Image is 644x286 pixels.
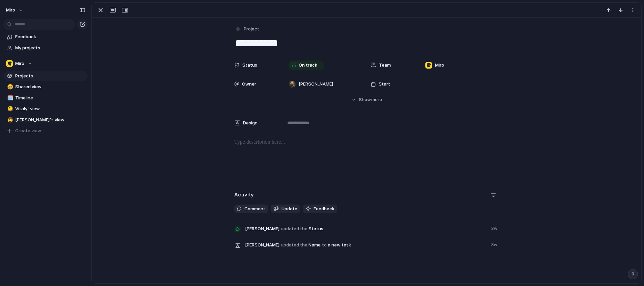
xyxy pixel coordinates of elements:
span: Miro [15,60,24,67]
a: My projects [3,43,88,53]
span: Start [379,81,390,88]
span: Feedback [314,206,334,212]
button: Comment [234,205,268,213]
button: 🗓️ [6,95,13,101]
span: Miro [435,62,444,69]
span: Design [243,120,258,126]
a: Feedback [3,32,88,42]
button: 🤠 [6,117,13,123]
span: Team [379,62,391,69]
span: Feedback [15,33,85,40]
span: Status [242,62,257,69]
button: miro [3,5,27,16]
span: Projects [15,73,85,79]
span: [PERSON_NAME] [245,225,279,232]
span: Owner [242,81,256,88]
div: 😄 [7,83,12,91]
a: 🗓️Timeline [3,93,88,103]
a: 😄Shared view [3,82,88,92]
span: On track [299,62,317,69]
span: Comment [244,206,265,212]
button: Create view [3,126,88,136]
span: Vitaly' view [15,105,85,112]
a: 🤠[PERSON_NAME]'s view [3,115,88,125]
a: 🫠Vitaly' view [3,104,88,114]
button: 😄 [6,84,13,90]
span: [PERSON_NAME]'s view [15,117,85,123]
div: 🤠 [7,116,12,124]
div: 🗓️ [7,94,12,102]
span: Timeline [15,95,85,101]
span: Show [359,96,371,103]
span: updated the [281,225,307,232]
span: [PERSON_NAME] [245,242,279,248]
span: 3w [491,224,499,232]
span: [PERSON_NAME] [299,81,333,88]
span: Update [281,206,297,212]
button: Showmore [234,94,499,106]
span: My projects [15,45,85,51]
a: Projects [3,71,88,81]
button: Miro [3,58,88,69]
span: 3w [491,240,499,248]
span: Name a new task [245,240,487,249]
button: Update [271,205,300,213]
span: to [322,242,327,248]
button: Feedback [303,205,337,213]
span: Project [244,26,259,32]
span: miro [6,7,15,14]
button: Project [234,24,261,34]
div: 🫠 [7,105,12,113]
button: 🫠 [6,105,13,112]
span: Shared view [15,84,85,90]
h2: Activity [234,191,254,199]
span: updated the [281,242,307,248]
span: Create view [15,127,41,134]
span: Status [245,224,487,233]
span: more [371,96,382,103]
